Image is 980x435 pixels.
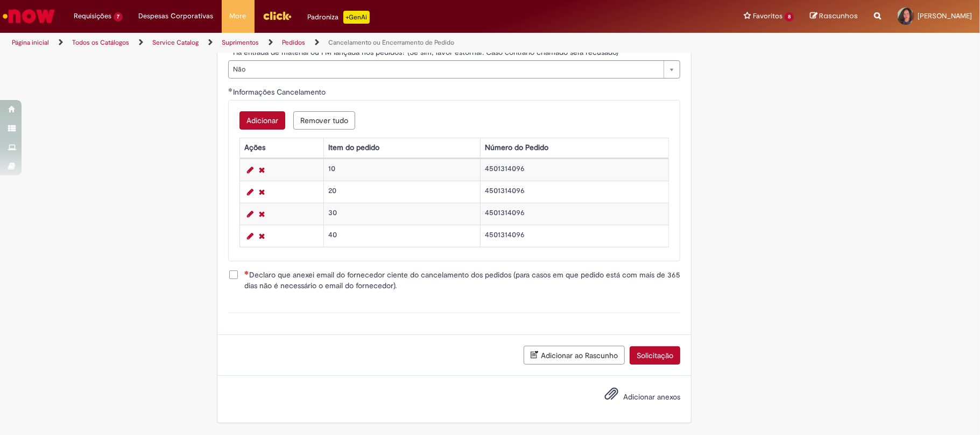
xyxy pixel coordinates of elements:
a: Remover linha 2 [256,186,267,198]
a: Pedidos [282,38,305,47]
a: Remover linha 1 [256,163,267,176]
td: 4501314096 [480,159,669,181]
span: Não [233,61,658,78]
span: Informações Cancelamento [233,87,328,97]
th: Item do pedido [324,138,481,158]
button: Remove all rows for Informações Cancelamento [293,111,355,130]
a: Editar Linha 1 [244,163,256,176]
td: 4501314096 [480,225,669,247]
a: Suprimentos [222,38,259,47]
button: Adicionar ao Rascunho [524,346,625,365]
a: Página inicial [12,38,49,47]
span: [PERSON_NAME] [918,11,972,20]
a: Cancelamento ou Encerramento de Pedido [328,38,454,47]
div: Padroniza [308,11,370,24]
a: Remover linha 3 [256,208,267,220]
th: Ações [240,138,324,158]
span: 8 [785,12,794,22]
td: 30 [324,203,481,225]
td: 10 [324,159,481,181]
button: Adicionar anexos [602,384,621,409]
img: click_logo_yellow_360x200.png [263,8,292,24]
th: Número do Pedido [480,138,669,158]
span: Favoritos [753,11,782,22]
a: Remover linha 4 [256,230,267,243]
button: Add a row for Informações Cancelamento [239,111,285,130]
span: Rascunhos [819,11,858,21]
a: Editar Linha 2 [244,186,256,198]
a: Todos os Catálogos [72,38,129,47]
a: Editar Linha 3 [244,208,256,220]
img: ServiceNow [1,5,57,27]
span: More [230,11,246,22]
td: 4501314096 [480,203,669,225]
span: Requisições [74,11,111,22]
button: Solicitação [630,346,680,365]
td: 20 [324,181,481,203]
ul: Trilhas de página [8,33,645,53]
td: 4501314096 [480,181,669,203]
a: Editar Linha 4 [244,230,256,243]
span: Obrigatório Preenchido [228,88,233,92]
span: Há entrada de material ou FM lançada nos pedidos? (Se sim, favor estornar. Caso contrário chamado... [233,47,621,57]
span: Necessários [244,270,249,275]
a: Rascunhos [810,11,858,22]
span: Declaro que anexei email do fornecedor ciente do cancelamento dos pedidos (para casos em que pedi... [244,269,680,291]
span: Despesas Corporativas [139,11,214,22]
p: +GenAi [343,11,370,24]
a: Service Catalog [152,38,199,47]
td: 40 [324,225,481,247]
span: Adicionar anexos [623,393,680,402]
span: 7 [114,12,123,22]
